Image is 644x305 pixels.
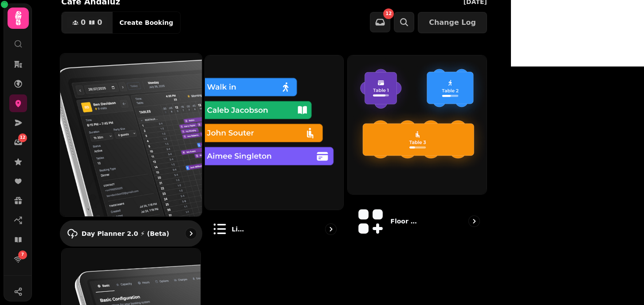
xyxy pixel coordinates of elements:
svg: go to [326,225,335,234]
button: 00 [62,12,113,33]
svg: go to [186,229,195,238]
span: 7 [21,252,24,258]
button: Create Booking [112,12,180,33]
span: Create Booking [119,20,173,26]
button: Change Log [418,12,487,33]
img: Day Planner 2.0 ⚡ (Beta) [53,45,209,224]
span: 12 [385,12,392,16]
a: Day Planner 2.0 ⚡ (Beta)Day Planner 2.0 ⚡ (Beta) [60,53,202,246]
a: Floor Plans (beta)Floor Plans (beta) [347,55,487,245]
p: List view [232,225,247,234]
svg: go to [470,217,479,226]
span: 0 [97,19,102,26]
img: Floor Plans (beta) [348,55,487,194]
a: 12 [9,133,27,151]
span: 0 [81,19,86,26]
a: List viewList view [204,55,344,245]
p: Day Planner 2.0 ⚡ (Beta) [82,229,169,238]
span: 12 [20,135,26,141]
p: Floor Plans (beta) [390,217,421,226]
a: 7 [9,250,27,268]
span: Change Log [429,19,476,26]
img: List view [205,55,344,210]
